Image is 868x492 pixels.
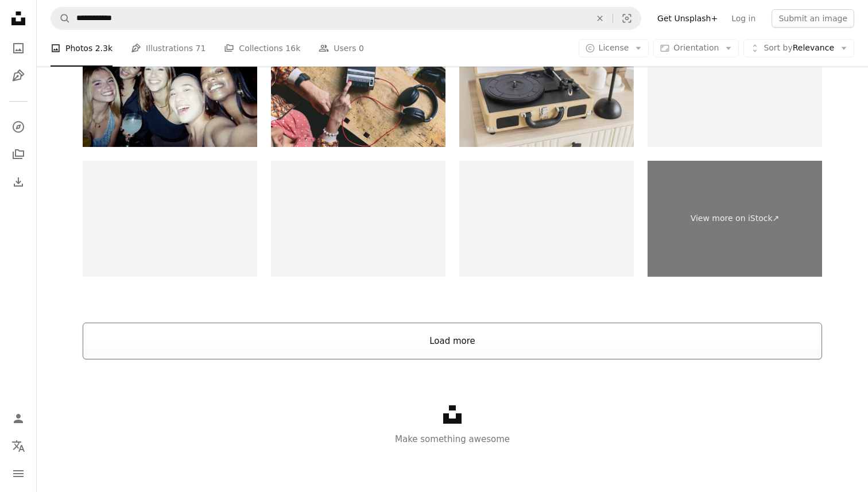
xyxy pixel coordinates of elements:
[613,7,641,29] button: Visual search
[7,435,30,458] button: Language
[131,30,206,67] a: Illustrations 71
[587,7,613,29] button: Clear
[7,64,30,87] a: Illustrations
[196,42,206,55] span: 71
[648,161,822,277] a: View more on iStock↗
[7,37,30,60] a: Photos
[459,30,634,147] img: Analogue record player
[7,407,30,430] a: Log in / Sign up
[83,323,822,359] button: Load more
[224,30,300,67] a: Collections 16k
[83,161,257,277] img: The single record.
[764,42,834,54] span: Relevance
[599,43,629,52] span: License
[359,42,364,55] span: 0
[271,161,445,277] img: Joyful party celebration with friends in a vintage film photo
[285,42,300,55] span: 16k
[7,115,30,138] a: Explore
[648,30,822,147] img: Sound recording studio mixing desk with engineer or music producer
[51,7,71,29] button: Search Unsplash
[650,9,724,28] a: Get Unsplash+
[319,30,364,67] a: Users 0
[7,7,30,32] a: Home — Unsplash
[7,143,30,166] a: Collections
[764,43,792,52] span: Sort by
[7,462,30,485] button: Menu
[459,161,634,277] img: Brown vintage bar stools. Row of vintage bar stools with brown leather seats, placed in front of ...
[7,171,30,193] a: Download History
[37,432,868,446] p: Make something awesome
[579,39,649,57] button: License
[51,7,641,30] form: Find visuals sitewide
[724,9,762,28] a: Log in
[743,39,854,57] button: Sort byRelevance
[271,30,445,147] img: female hand pushing record button of retro tape recorder
[772,9,854,28] button: Submit an image
[653,39,739,57] button: Orientation
[673,43,719,52] span: Orientation
[83,30,257,147] img: Smiling friends enjoying a night out with vintage film style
